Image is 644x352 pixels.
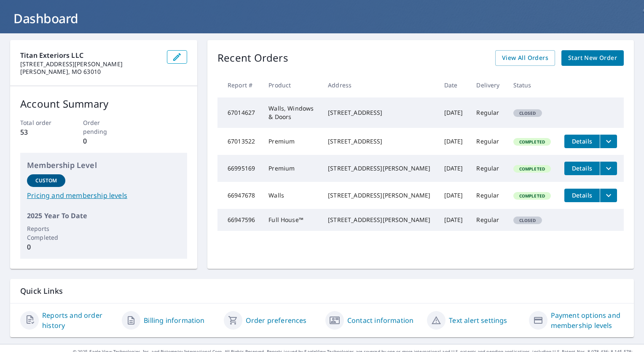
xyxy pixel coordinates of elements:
p: Custom [35,177,57,184]
span: Completed [514,139,550,145]
p: Account Summary [20,96,187,111]
td: 66947678 [217,182,262,209]
p: Quick Links [20,286,624,296]
span: Closed [514,217,541,223]
a: Contact information [347,315,413,325]
td: [DATE] [437,155,470,182]
td: Regular [470,155,506,182]
span: Details [569,164,595,172]
td: Walls [262,182,321,209]
button: filesDropdownBtn-67013522 [600,135,617,148]
td: 67014627 [217,97,262,128]
p: Membership Level [27,160,180,171]
h1: Dashboard [10,10,634,27]
span: View All Orders [502,53,548,63]
div: [STREET_ADDRESS][PERSON_NAME] [328,164,430,173]
div: [STREET_ADDRESS] [328,137,430,146]
td: [DATE] [437,97,470,128]
td: Premium [262,128,321,155]
td: [DATE] [437,128,470,155]
td: 66947596 [217,209,262,231]
span: Completed [514,166,550,172]
a: View All Orders [495,50,555,66]
th: Report # [217,73,262,97]
a: Text alert settings [449,315,507,325]
p: 0 [27,242,65,252]
td: Regular [470,209,506,231]
p: 0 [83,136,125,146]
button: filesDropdownBtn-66947678 [600,189,617,202]
td: Regular [470,182,506,209]
p: [PERSON_NAME], MO 63010 [20,68,160,76]
span: Details [569,191,595,199]
span: Details [569,137,595,145]
p: Total order [20,118,62,127]
th: Date [437,73,470,97]
td: Walls, Windows & Doors [262,97,321,128]
th: Address [321,73,437,97]
td: [DATE] [437,209,470,231]
button: detailsBtn-67013522 [564,135,600,148]
a: Payment options and membership levels [551,310,624,330]
span: Start New Order [568,53,617,63]
div: [STREET_ADDRESS][PERSON_NAME] [328,216,430,224]
td: [DATE] [437,182,470,209]
td: 66995169 [217,155,262,182]
div: [STREET_ADDRESS] [328,108,430,117]
a: Reports and order history [42,310,115,330]
span: Completed [514,193,550,199]
p: [STREET_ADDRESS][PERSON_NAME] [20,60,160,68]
p: Titan Exteriors LLC [20,50,160,60]
p: Recent Orders [217,50,288,66]
th: Product [262,73,321,97]
span: Closed [514,110,541,116]
button: detailsBtn-66995169 [564,162,600,175]
td: 67013522 [217,128,262,155]
th: Status [507,73,558,97]
p: 53 [20,127,62,137]
td: Regular [470,97,506,128]
div: [STREET_ADDRESS][PERSON_NAME] [328,191,430,200]
p: 2025 Year To Date [27,211,180,221]
button: filesDropdownBtn-66995169 [600,162,617,175]
p: Order pending [83,118,125,136]
td: Premium [262,155,321,182]
p: Reports Completed [27,224,65,242]
a: Billing information [144,315,204,325]
td: Full House™ [262,209,321,231]
td: Regular [470,128,506,155]
a: Start New Order [561,50,624,66]
button: detailsBtn-66947678 [564,189,600,202]
th: Delivery [470,73,506,97]
a: Order preferences [246,315,307,325]
a: Pricing and membership levels [27,190,180,200]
